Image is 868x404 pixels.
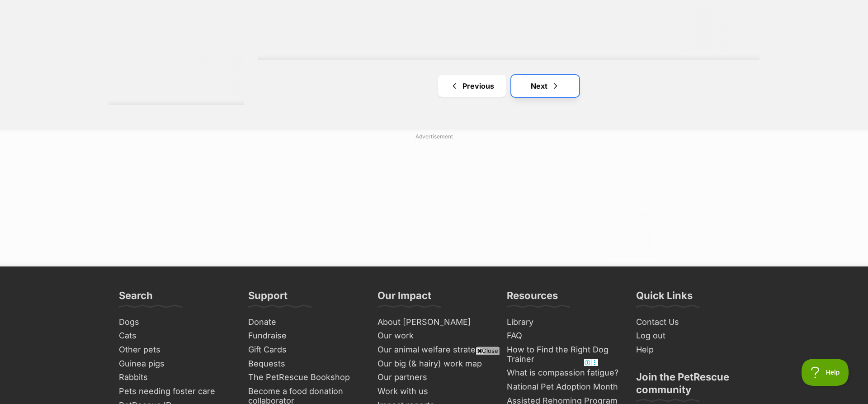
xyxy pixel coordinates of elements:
a: Help [632,343,753,357]
a: Cats [115,329,236,343]
a: Donate [245,315,365,329]
a: Rabbits [115,371,236,385]
a: Our animal welfare strategy [374,343,494,357]
nav: Pagination [258,75,759,97]
a: Other pets [115,343,236,357]
h3: Join the PetRescue community [636,371,749,401]
a: Contact Us [632,315,753,329]
a: Our work [374,329,494,343]
a: Library [503,315,623,329]
h3: Resources [507,289,558,307]
h3: Search [119,289,153,307]
a: Dogs [115,315,236,329]
a: FAQ [503,329,623,343]
a: The PetRescue Bookshop [245,371,365,385]
a: Previous page [438,75,506,97]
a: Guinea pigs [115,357,236,371]
h3: Quick Links [636,289,693,307]
a: Log out [632,329,753,343]
a: Pets needing foster care [115,385,236,399]
iframe: Help Scout Beacon - Open [802,359,850,386]
a: How to Find the Right Dog Trainer [503,343,623,366]
a: Gift Cards [245,343,365,357]
iframe: Advertisement [215,144,653,257]
a: Next page [511,75,579,97]
span: Close [476,346,500,355]
iframe: Advertisement [269,359,599,399]
a: Fundraise [245,329,365,343]
a: About [PERSON_NAME] [374,315,494,329]
a: Bequests [245,357,365,371]
h3: Support [248,289,288,307]
h3: Our Impact [377,289,431,307]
